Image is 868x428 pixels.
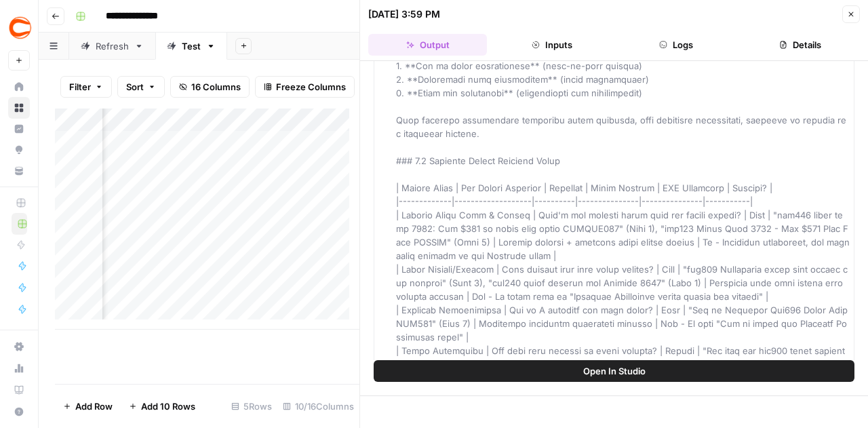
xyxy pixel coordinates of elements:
[69,33,155,60] a: Refresh
[182,39,201,53] div: Test
[583,364,646,378] span: Open In Studio
[741,34,860,56] button: Details
[60,76,112,98] button: Filter
[170,76,250,98] button: 16 Columns
[141,400,195,413] span: Add 10 Rows
[368,34,487,56] button: Output
[117,76,165,98] button: Sort
[255,76,355,98] button: Freeze Columns
[191,80,241,94] span: 16 Columns
[226,395,277,417] div: 5 Rows
[55,395,121,417] button: Add Row
[8,16,33,40] img: Covers Logo
[8,160,30,182] a: Your Data
[8,357,30,379] a: Usage
[8,401,30,423] button: Help + Support
[69,80,91,94] span: Filter
[155,33,227,60] a: Test
[492,34,611,56] button: Inputs
[121,395,203,417] button: Add 10 Rows
[368,7,440,21] div: [DATE] 3:59 PM
[8,336,30,357] a: Settings
[8,379,30,401] a: Learning Hub
[374,360,854,382] button: Open In Studio
[276,80,346,94] span: Freeze Columns
[75,400,113,413] span: Add Row
[8,11,30,45] button: Workspace: Covers
[96,39,129,53] div: Refresh
[8,139,30,161] a: Opportunities
[8,118,30,140] a: Insights
[277,395,359,417] div: 10/16 Columns
[617,34,736,56] button: Logs
[8,97,30,119] a: Browse
[126,80,144,94] span: Sort
[8,76,30,98] a: Home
